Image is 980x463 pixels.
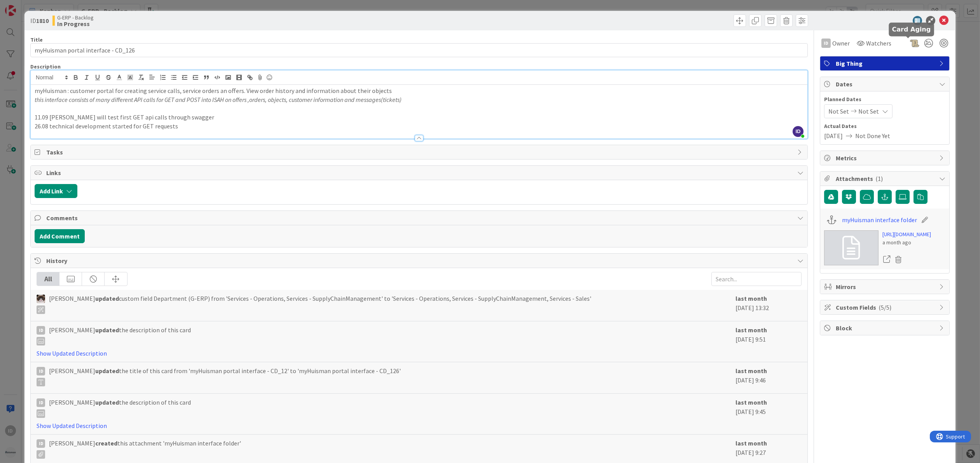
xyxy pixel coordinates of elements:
[16,1,35,11] span: Support
[46,168,793,177] span: Links
[30,43,808,57] input: type card name here...
[49,294,591,314] span: [PERSON_NAME] custom field Department (G-ERP) from 'Services - Operations, Services - SupplyChain...
[36,17,49,25] b: 1810
[37,367,45,375] div: ID
[836,174,935,183] span: Attachments
[735,294,802,317] div: [DATE] 13:32
[836,303,935,312] span: Custom Fields
[57,21,94,27] b: In Progress
[735,325,802,358] div: [DATE] 9:51
[46,256,793,265] span: History
[35,86,804,95] p: myHuisman : customer portal for creating service calls, service orders an offers. View order hist...
[836,282,935,291] span: Mirrors
[824,95,945,103] span: Planned Dates
[30,36,43,43] label: Title
[37,295,45,303] img: Kv
[35,113,804,122] p: 11.09 [PERSON_NAME] will test first GET api calls through swagger
[836,153,935,163] span: Metrics
[30,63,61,70] span: Description
[35,96,402,103] em: this interface consists of many different API calls for GET and POST into ISAH on offers ,orders,...
[711,272,802,286] input: Search...
[735,439,767,447] b: last month
[879,303,891,311] span: ( 5/5 )
[37,439,45,448] div: ID
[49,325,191,345] span: [PERSON_NAME] the description of this card
[95,367,119,375] b: updated
[793,126,804,137] span: ID
[37,326,45,335] div: ID
[836,59,935,68] span: Big Thing
[95,398,119,406] b: updated
[35,229,85,243] button: Add Comment
[49,398,191,418] span: [PERSON_NAME] the description of this card
[49,438,241,459] span: [PERSON_NAME] this attachment 'myHuisman interface folder'
[37,349,107,357] a: Show Updated Description
[882,254,891,265] a: Open
[882,239,931,247] div: a month ago
[30,16,49,25] span: ID
[821,39,831,48] div: ID
[35,122,804,131] p: 26.08 technical development started for GET requests
[735,398,767,406] b: last month
[892,26,931,33] h5: Card Aging
[855,131,890,140] span: Not Done Yet
[49,366,401,386] span: [PERSON_NAME] the title of this card from 'myHuisman portal interface - CD_12' to 'myHuisman port...
[37,422,107,430] a: Show Updated Description
[735,438,802,462] div: [DATE] 9:27
[836,79,935,89] span: Dates
[735,367,767,375] b: last month
[95,439,117,447] b: created
[735,326,767,334] b: last month
[57,14,94,21] span: G-ERP - Backlog
[735,295,767,302] b: last month
[46,213,793,223] span: Comments
[824,131,843,140] span: [DATE]
[35,184,77,198] button: Add Link
[824,122,945,130] span: Actual Dates
[858,107,879,116] span: Not Set
[836,323,935,333] span: Block
[95,326,119,334] b: updated
[735,398,802,430] div: [DATE] 9:45
[875,175,883,182] span: ( 1 )
[95,295,119,302] b: updated
[832,39,850,48] span: Owner
[828,107,849,116] span: Not Set
[882,230,931,239] a: [URL][DOMAIN_NAME]
[37,272,59,286] div: All
[866,39,891,48] span: Watchers
[842,215,917,224] a: myHuisman interface folder
[735,366,802,389] div: [DATE] 9:46
[46,147,793,157] span: Tasks
[37,398,45,407] div: ID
